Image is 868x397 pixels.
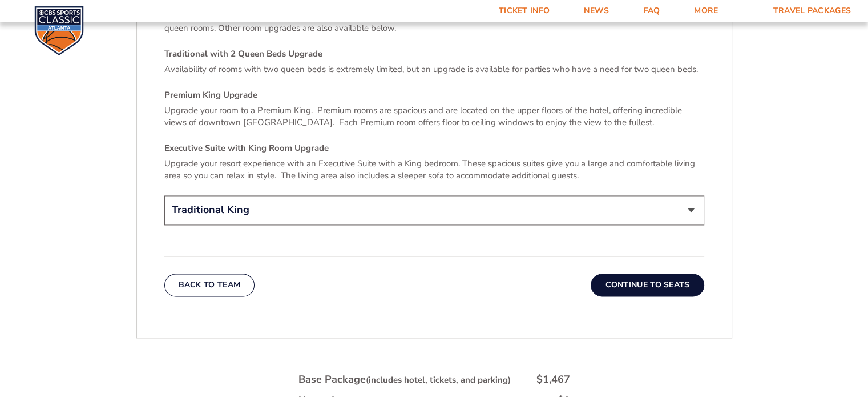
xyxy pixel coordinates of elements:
[298,372,511,387] div: Base Package
[366,374,511,386] small: (includes hotel, tickets, and parking)
[164,274,255,296] button: Back To Team
[591,274,704,296] button: Continue To Seats
[536,372,570,387] div: $1,467
[164,63,704,75] p: Availability of rooms with two queen beds is extremely limited, but an upgrade is available for p...
[164,10,704,34] p: A base package includes a traditional king room. Rooms with two queen beds are very limited, so a...
[164,48,704,60] h4: Traditional with 2 Queen Beds Upgrade
[164,158,704,182] p: Upgrade your resort experience with an Executive Suite with a King bedroom. These spacious suites...
[164,89,704,101] h4: Premium King Upgrade
[164,142,704,154] h4: Executive Suite with King Room Upgrade
[34,6,84,55] img: CBS Sports Classic
[164,105,704,129] p: Upgrade your room to a Premium King. Premium rooms are spacious and are located on the upper floo...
